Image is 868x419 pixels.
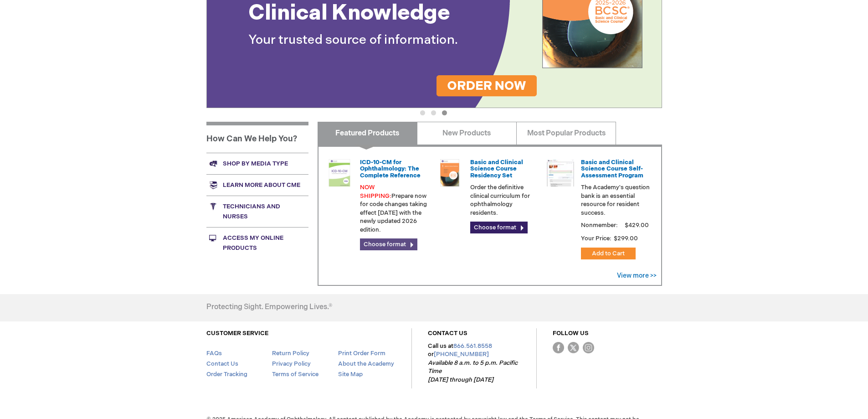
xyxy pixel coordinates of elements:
[360,238,417,250] a: Choose format
[272,350,309,357] a: Return Policy
[470,159,523,179] a: Basic and Clinical Science Course Residency Set
[360,159,421,179] a: ICD-10-CM for Ophthalmology: The Complete Reference
[338,371,363,378] a: Site Map
[581,159,643,179] a: Basic and Clinical Science Course Self-Assessment Program
[206,303,332,311] h4: Protecting Sight. Empowering Lives.®
[442,110,447,115] button: 3 of 3
[553,342,564,353] img: Facebook
[206,196,308,227] a: Technicians and nurses
[568,342,579,353] img: Twitter
[206,330,268,337] a: CUSTOMER SERVICE
[420,110,425,115] button: 1 of 3
[431,110,436,115] button: 2 of 3
[428,330,467,337] a: CONTACT US
[360,183,429,234] p: Prepare now for code changes taking effect [DATE] with the newly updated 2026 edition.
[623,222,650,229] span: $429.00
[206,153,308,174] a: Shop by media type
[581,220,618,231] strong: Nonmember:
[470,183,539,217] p: Order the definitive clinical curriculum for ophthalmology residents.
[338,360,394,367] a: About the Academy
[613,235,639,242] span: $299.00
[428,342,520,384] p: Call us at or
[592,250,625,257] span: Add to Cart
[434,351,489,358] a: [PHONE_NUMBER]
[326,159,353,186] img: 0120008u_42.png
[581,235,611,242] strong: Your Price:
[206,227,308,259] a: Access My Online Products
[417,122,517,145] a: New Products
[581,248,636,259] button: Add to Cart
[553,330,589,337] a: FOLLOW US
[318,122,417,145] a: Featured Products
[547,159,574,186] img: bcscself_20.jpg
[453,342,492,350] a: 866.561.8558
[206,371,247,378] a: Order Tracking
[436,159,463,186] img: 02850963u_47.png
[272,360,311,367] a: Privacy Policy
[581,183,650,217] p: The Academy's question bank is an essential resource for resident success.
[583,342,594,353] img: instagram
[360,184,391,200] font: NOW SHIPPING:
[272,371,318,378] a: Terms of Service
[428,359,518,383] em: Available 8 a.m. to 5 p.m. Pacific Time [DATE] through [DATE]
[206,174,308,196] a: Learn more about CME
[617,272,657,279] a: View more >>
[206,122,308,153] h1: How Can We Help You?
[338,350,385,357] a: Print Order Form
[206,360,238,367] a: Contact Us
[470,222,528,233] a: Choose format
[516,122,616,145] a: Most Popular Products
[206,350,222,357] a: FAQs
